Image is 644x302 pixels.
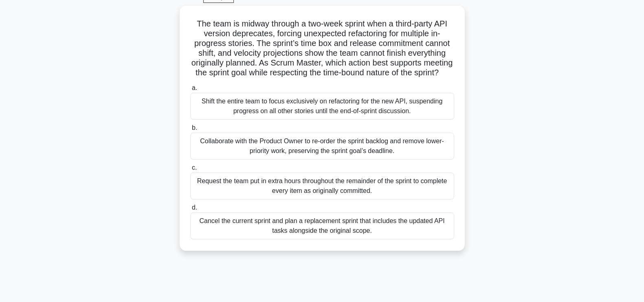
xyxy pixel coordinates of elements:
[192,204,197,211] span: d.
[190,212,454,239] div: Cancel the current sprint and plan a replacement sprint that includes the updated API tasks along...
[189,19,455,78] h5: The team is midway through a two-week sprint when a third-party API version deprecates, forcing u...
[192,84,197,91] span: a.
[190,173,454,199] div: Request the team put in extra hours throughout the remainder of the sprint to complete every item...
[192,164,197,171] span: c.
[190,93,454,120] div: Shift the entire team to focus exclusively on refactoring for the new API, suspending progress on...
[192,124,197,131] span: b.
[190,133,454,160] div: Collaborate with the Product Owner to re-order the sprint backlog and remove lower-priority work,...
